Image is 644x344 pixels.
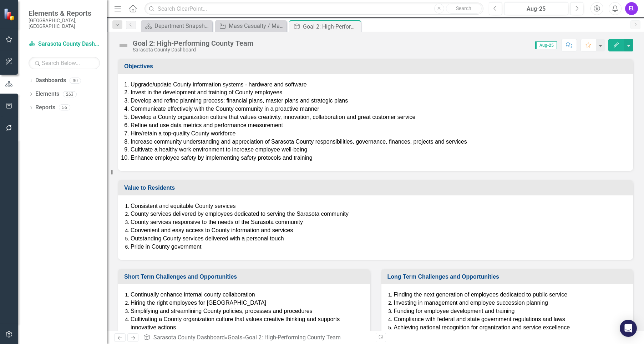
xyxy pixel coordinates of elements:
[131,235,284,241] span: Outstanding County services delivered with a personal touch
[625,2,638,15] button: EL
[131,219,303,225] span: County services responsive to the needs of the Sarasota community
[394,316,565,322] span: Compliance with federal and state government regulations and laws
[507,5,566,13] div: Aug-25
[131,106,319,112] span: Communicate effectively with the County community in a proactive manner
[131,227,293,233] span: Convenient and easy access to County information and services
[124,274,366,280] h3: Short Term Challenges and Opportunities
[29,9,100,18] span: Elements & Reports
[131,300,146,306] span: Hiring
[124,63,629,70] h3: Objectives
[131,130,235,136] span: Hire/retain a top-quality County workforce
[446,4,482,14] button: Search
[131,211,349,217] span: County services delivered by employees dedicated to serving the Sarasota community
[35,90,59,98] a: Elements
[131,122,283,128] span: Refine and use data metrics and performance measurement
[133,39,253,47] div: Goal 2: High-Performing County Team
[118,40,129,51] img: Not Defined
[131,316,157,322] span: Cultivating
[131,203,235,209] span: Consistent and equitable County services
[131,308,313,314] span: Simplifying and streamlining County policies, processes and procedures
[35,104,55,112] a: Reports
[63,91,77,97] div: 263
[131,146,307,153] span: Cultivate a healthy work environment to increase employee well-being
[35,76,66,85] a: Dashboards
[245,334,341,341] div: Goal 2: High-Performing County Team
[29,18,100,29] small: [GEOGRAPHIC_DATA], [GEOGRAPHIC_DATA]
[131,316,340,330] span: a County organization culture that values creative thinking and supports innovative actions
[143,334,370,342] div: » »
[59,105,70,111] div: 56
[124,185,629,191] h3: Value to Residents
[394,291,568,298] span: Finding the next generation of employees dedicated to public service
[303,22,359,31] div: Goal 2: High-Performing County Team
[153,334,225,341] a: Sarasota County Dashboard
[387,274,630,280] h3: Long Term Challenges and Opportunities
[535,41,557,49] span: Aug-25
[147,300,266,306] span: the right employees for [GEOGRAPHIC_DATA]
[143,21,211,30] a: Department Snapshot
[29,40,100,48] a: Sarasota County Dashboard
[394,324,570,330] span: Achieving national recognition for organization and service excellence
[131,81,307,88] span: Upgrade/update County information systems - hardware and software
[70,78,81,84] div: 30
[144,3,483,15] input: Search ClearPoint...
[131,98,348,104] span: Develop and refine planning process: financial plans, master plans and strategic plans
[228,334,242,341] a: Goals
[154,21,211,30] div: Department Snapshot
[456,5,471,11] span: Search
[131,139,467,145] span: Increase community understanding and appreciation of Sarasota County responsibilities, governance...
[131,114,415,120] span: Develop a County organization culture that values creativity, innovation, collaboration and great...
[394,300,548,306] span: Investing in management and employee succession planning
[394,308,515,314] span: Funding for employee development and training
[131,155,313,161] span: Enhance employee safety by implementing safety protocols and training
[620,320,637,337] div: Open Intercom Messenger
[504,2,569,15] button: Aug-25
[131,89,282,95] span: Invest in the development and training of County employees
[131,244,201,250] span: Pride in County government
[217,21,285,30] a: Mass Casualty / Mass Fatality Planning
[133,47,253,53] div: Sarasota County Dashboard
[4,8,16,21] img: ClearPoint Strategy
[229,21,285,30] div: Mass Casualty / Mass Fatality Planning
[131,291,255,298] span: Continually enhance internal county collaboration
[29,57,100,69] input: Search Below...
